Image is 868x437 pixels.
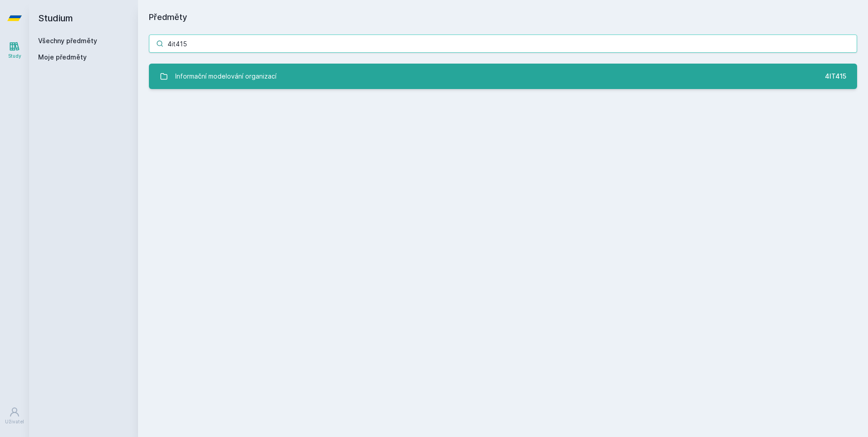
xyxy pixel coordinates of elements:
[2,402,27,430] a: Uživatel
[175,67,276,85] div: Informační modelování organizací
[149,11,857,24] h1: Předměty
[5,418,24,425] div: Uživatel
[2,36,27,64] a: Study
[825,72,846,81] div: 4IT415
[38,53,87,62] span: Moje předměty
[38,37,97,45] a: Všechny předměty
[8,53,21,60] div: Study
[149,35,857,53] input: Název nebo ident předmětu…
[149,64,857,89] a: Informační modelování organizací 4IT415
